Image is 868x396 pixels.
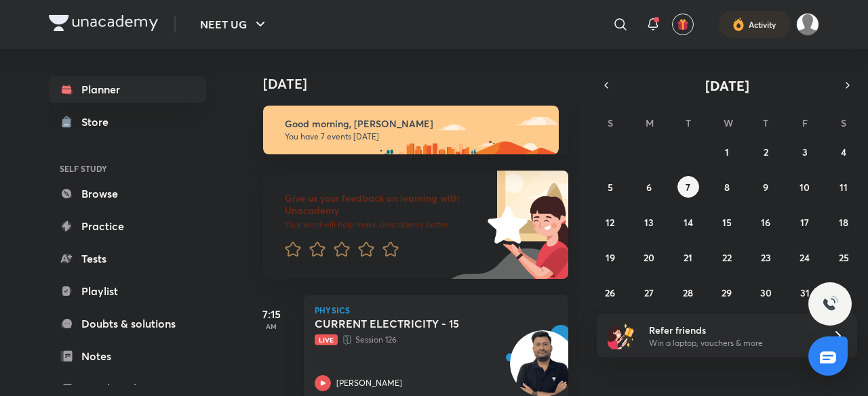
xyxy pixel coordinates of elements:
[649,323,816,337] h6: Refer friends
[336,377,402,389] p: [PERSON_NAME]
[599,176,621,198] button: October 5, 2025
[263,76,582,92] h4: [DATE]
[315,333,528,347] p: Session 126
[315,306,557,314] p: Physics
[677,246,699,268] button: October 21, 2025
[684,216,693,229] abbr: October 14, 2025
[638,282,660,303] button: October 27, 2025
[755,282,776,303] button: October 30, 2025
[732,16,745,32] img: activity
[244,306,298,322] h5: 7:15
[800,216,809,229] abbr: October 17, 2025
[716,246,738,268] button: October 22, 2025
[646,116,654,129] abbr: Monday
[599,282,621,303] button: October 26, 2025
[81,114,117,130] div: Store
[800,251,810,264] abbr: October 24, 2025
[763,116,768,129] abbr: Thursday
[672,14,694,35] button: avatar
[649,337,816,349] p: Win a laptop, vouchers & more
[725,146,729,158] abbr: October 1, 2025
[608,322,635,349] img: referral
[441,171,568,279] img: feedback_image
[49,245,206,272] a: Tests
[677,176,699,198] button: October 7, 2025
[49,213,206,240] a: Practice
[761,216,770,229] abbr: October 16, 2025
[686,181,690,194] abbr: October 7, 2025
[49,76,206,103] a: Planner
[606,251,615,264] abbr: October 19, 2025
[263,106,559,154] img: morning
[794,211,816,233] button: October 17, 2025
[605,286,615,299] abbr: October 26, 2025
[764,146,768,158] abbr: October 2, 2025
[716,282,738,303] button: October 29, 2025
[616,76,838,95] button: [DATE]
[722,216,732,229] abbr: October 15, 2025
[822,296,838,312] img: ttu
[840,181,848,194] abbr: October 11, 2025
[638,246,660,268] button: October 20, 2025
[285,192,483,217] h6: Give us your feedback on learning with Unacademy
[677,18,689,30] img: avatar
[244,322,298,330] p: AM
[794,282,816,303] button: October 31, 2025
[760,286,772,299] abbr: October 30, 2025
[802,146,808,158] abbr: October 3, 2025
[755,246,776,268] button: October 23, 2025
[800,286,810,299] abbr: October 31, 2025
[49,15,158,35] a: Company Logo
[755,141,776,162] button: October 2, 2025
[833,176,854,198] button: October 11, 2025
[841,116,846,129] abbr: Saturday
[49,180,206,207] a: Browse
[49,343,206,370] a: Notes
[684,251,692,264] abbr: October 21, 2025
[716,176,738,198] button: October 8, 2025
[839,216,848,229] abbr: October 18, 2025
[285,131,547,142] p: You have 7 events [DATE]
[644,251,654,264] abbr: October 20, 2025
[841,146,846,158] abbr: October 4, 2025
[49,278,206,305] a: Playlist
[606,216,614,229] abbr: October 12, 2025
[800,181,810,194] abbr: October 10, 2025
[839,251,849,264] abbr: October 25, 2025
[285,219,483,230] p: Your word will help make Unacademy better
[285,118,547,130] h6: Good morning, [PERSON_NAME]
[638,176,660,198] button: October 6, 2025
[315,317,484,330] h5: CURRENT ELECTRICITY - 15
[677,211,699,233] button: October 14, 2025
[761,251,771,264] abbr: October 23, 2025
[644,216,654,229] abbr: October 13, 2025
[608,116,613,129] abbr: Sunday
[599,246,621,268] button: October 19, 2025
[833,141,854,162] button: October 4, 2025
[794,176,816,198] button: October 10, 2025
[716,211,738,233] button: October 15, 2025
[638,211,660,233] button: October 13, 2025
[599,211,621,233] button: October 12, 2025
[192,11,277,38] button: NEET UG
[677,282,699,303] button: October 28, 2025
[724,116,733,129] abbr: Wednesday
[763,181,768,194] abbr: October 9, 2025
[49,310,206,337] a: Doubts & solutions
[646,181,652,194] abbr: October 6, 2025
[315,334,338,345] span: Live
[49,108,206,135] a: Store
[608,181,613,194] abbr: October 5, 2025
[755,176,776,198] button: October 9, 2025
[716,141,738,162] button: October 1, 2025
[802,116,808,129] abbr: Friday
[705,76,749,95] span: [DATE]
[722,251,732,264] abbr: October 22, 2025
[644,286,654,299] abbr: October 27, 2025
[686,116,691,129] abbr: Tuesday
[49,157,206,180] h6: SELF STUDY
[724,181,730,194] abbr: October 8, 2025
[49,15,158,31] img: Company Logo
[833,211,854,233] button: October 18, 2025
[796,13,819,36] img: Aman raj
